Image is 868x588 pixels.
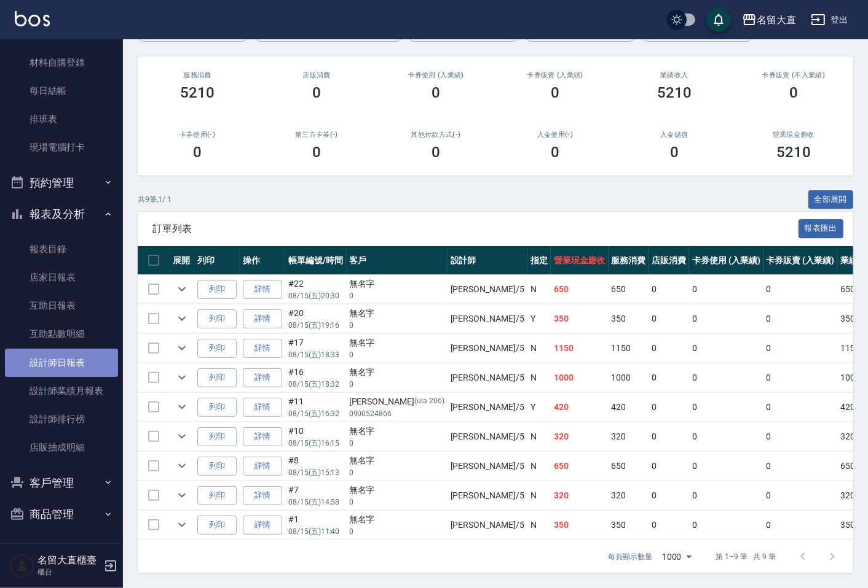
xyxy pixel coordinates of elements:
td: [PERSON_NAME] /5 [448,511,527,540]
h2: 入金使用(-) [510,131,600,139]
td: 0 [763,393,838,422]
th: 操作 [240,246,285,275]
td: #16 [285,363,346,392]
p: 08/15 (五) 20:30 [288,290,343,301]
a: 詳情 [243,398,282,417]
p: 共 9 筆, 1 / 1 [138,194,172,205]
td: #7 [285,481,346,510]
a: 詳情 [243,457,282,476]
button: 名留大直 [737,7,801,33]
p: 08/15 (五) 15:13 [288,467,343,478]
td: [PERSON_NAME] /5 [448,393,527,422]
p: 08/15 (五) 18:32 [288,379,343,390]
p: 0 [349,438,444,449]
td: #1 [285,511,346,540]
button: 預約管理 [5,167,118,199]
td: 0 [689,422,763,451]
button: expand row [173,486,191,505]
p: 第 1–9 筆 共 9 筆 [716,551,776,562]
td: 1000 [609,363,649,392]
div: 無名字 [349,454,444,467]
td: 650 [609,452,649,481]
td: 0 [689,393,763,422]
a: 互助點數明細 [5,320,118,348]
td: 0 [689,452,763,481]
td: 420 [609,393,649,422]
p: 08/15 (五) 11:40 [288,526,343,537]
td: 650 [609,275,649,304]
a: 報表匯出 [799,222,844,234]
a: 排班表 [5,105,118,133]
p: 0 [349,290,444,301]
td: 0 [689,304,763,333]
h3: 5210 [657,84,692,101]
td: [PERSON_NAME] /5 [448,275,527,304]
p: 0 [349,526,444,537]
p: 0 [349,320,444,331]
h3: 5210 [776,144,811,161]
td: N [527,334,551,363]
th: 設計師 [448,246,527,275]
h3: 0 [551,84,559,101]
p: 08/15 (五) 16:15 [288,438,343,449]
a: 詳情 [243,368,282,387]
p: 08/15 (五) 18:33 [288,349,343,360]
button: 列印 [197,398,237,417]
button: 列印 [197,339,237,358]
td: [PERSON_NAME] /5 [448,334,527,363]
td: 0 [763,452,838,481]
td: #17 [285,334,346,363]
th: 卡券使用 (入業績) [689,246,763,275]
h3: 0 [193,144,202,161]
td: N [527,452,551,481]
img: Person [10,554,34,578]
button: expand row [173,427,191,446]
td: 0 [763,334,838,363]
td: 0 [649,481,689,510]
td: 0 [689,363,763,392]
button: 報表匯出 [799,219,844,238]
button: 列印 [197,309,237,328]
a: 店家日報表 [5,263,118,292]
a: 互助日報表 [5,292,118,320]
td: 1150 [609,334,649,363]
td: 0 [649,334,689,363]
button: 列印 [197,486,237,505]
h3: 5210 [180,84,215,101]
td: 0 [649,393,689,422]
th: 營業現金應收 [551,246,609,275]
button: expand row [173,457,191,475]
div: 無名字 [349,425,444,438]
div: 無名字 [349,366,444,379]
div: 名留大直 [757,12,796,28]
div: 無名字 [349,513,444,526]
td: 1000 [551,363,609,392]
h3: 0 [670,144,679,161]
div: 無名字 [349,277,444,290]
button: 列印 [197,280,237,299]
td: 0 [763,304,838,333]
td: 0 [763,422,838,451]
td: 350 [551,511,609,540]
td: 350 [609,304,649,333]
h2: 第三方卡券(-) [272,131,361,139]
td: 0 [763,275,838,304]
a: 每日結帳 [5,77,118,105]
td: 0 [689,481,763,510]
td: Y [527,304,551,333]
a: 設計師日報表 [5,349,118,377]
button: expand row [173,280,191,298]
a: 店販抽成明細 [5,433,118,462]
td: 0 [689,275,763,304]
button: 商品管理 [5,498,118,530]
a: 詳情 [243,280,282,299]
h3: 服務消費 [152,71,242,79]
td: #10 [285,422,346,451]
div: 無名字 [349,307,444,320]
button: 列印 [197,516,237,535]
td: [PERSON_NAME] /5 [448,481,527,510]
a: 設計師排行榜 [5,405,118,433]
th: 列印 [194,246,240,275]
td: 0 [649,304,689,333]
button: 客戶管理 [5,467,118,499]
